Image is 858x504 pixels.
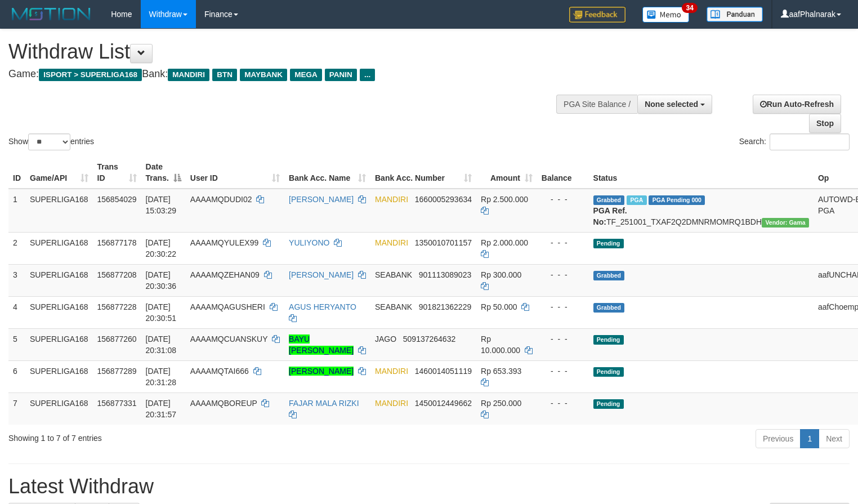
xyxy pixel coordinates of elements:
span: [DATE] 15:03:29 [146,195,177,215]
span: Copy 1660005293634 to clipboard [415,195,472,204]
img: MOTION_logo.png [8,6,94,23]
span: Pending [593,367,624,377]
span: 156877289 [97,367,137,376]
a: Run Auto-Refresh [753,95,841,114]
img: Feedback.jpg [569,7,625,23]
label: Show entries [8,133,94,150]
span: Copy 901821362229 to clipboard [419,302,471,311]
span: MANDIRI [375,399,408,408]
th: Status [589,157,814,189]
span: AAAAMQDUDI02 [190,195,252,204]
span: [DATE] 20:31:57 [146,399,177,419]
span: 34 [682,3,697,13]
h1: Withdraw List [8,41,561,63]
span: Grabbed [593,195,625,205]
td: TF_251001_TXAF2Q2DMNRMOMRQ1BDH [589,189,814,233]
span: 156877228 [97,302,137,311]
span: None selected [645,100,698,109]
a: 1 [800,429,819,448]
span: AAAAMQYULEX99 [190,238,258,247]
td: 2 [8,232,25,264]
button: None selected [637,95,712,114]
a: Stop [809,114,841,133]
span: ISPORT > SUPERLIGA168 [39,69,142,81]
span: SEABANK [375,270,412,279]
a: Next [819,429,850,448]
span: AAAAMQZEHAN09 [190,270,260,279]
span: ... [360,69,375,81]
span: Copy 1450012449662 to clipboard [415,399,472,408]
td: 5 [8,328,25,360]
img: panduan.png [707,7,763,22]
td: SUPERLIGA168 [25,296,93,328]
th: Trans ID: activate to sort column ascending [93,157,141,189]
td: SUPERLIGA168 [25,232,93,264]
span: JAGO [375,334,396,344]
td: 1 [8,189,25,233]
span: Rp 10.000.000 [481,334,520,355]
th: ID [8,157,25,189]
a: YULIYONO [289,238,329,247]
th: Amount: activate to sort column ascending [476,157,537,189]
th: Date Trans.: activate to sort column descending [141,157,186,189]
span: Rp 300.000 [481,270,521,279]
td: SUPERLIGA168 [25,264,93,296]
span: Marked by aafsoycanthlai [627,195,646,205]
span: Copy 1460014051119 to clipboard [415,367,472,376]
td: 3 [8,264,25,296]
label: Search: [739,133,850,150]
select: Showentries [28,133,70,150]
span: 156877208 [97,270,137,279]
td: 4 [8,296,25,328]
span: Grabbed [593,271,625,280]
span: [DATE] 20:31:08 [146,334,177,355]
span: Rp 50.000 [481,302,517,311]
td: 7 [8,393,25,425]
h4: Game: Bank: [8,69,561,80]
span: AAAAMQBOREUP [190,399,257,408]
span: 156877260 [97,334,137,344]
span: Copy 901113089023 to clipboard [419,270,471,279]
span: AAAAMQTAI666 [190,367,249,376]
a: BAYU [PERSON_NAME] [289,334,354,355]
b: PGA Ref. No: [593,206,627,226]
span: AAAAMQCUANSKUY [190,334,267,344]
span: Rp 2.000.000 [481,238,528,247]
div: - - - [542,269,584,280]
th: Game/API: activate to sort column ascending [25,157,93,189]
th: Balance [537,157,589,189]
span: Pending [593,239,624,248]
span: BTN [212,69,237,81]
a: [PERSON_NAME] [289,270,354,279]
span: MANDIRI [375,238,408,247]
a: [PERSON_NAME] [289,367,354,376]
span: Vendor URL: https://trx31.1velocity.biz [762,218,809,228]
span: 156877178 [97,238,137,247]
a: [PERSON_NAME] [289,195,354,204]
span: MANDIRI [375,367,408,376]
span: [DATE] 20:30:22 [146,238,177,258]
th: Bank Acc. Number: activate to sort column ascending [370,157,476,189]
span: Grabbed [593,303,625,313]
span: MANDIRI [375,195,408,204]
span: AAAAMQAGUSHERI [190,302,265,311]
span: [DATE] 20:30:36 [146,270,177,291]
div: - - - [542,194,584,205]
th: User ID: activate to sort column ascending [186,157,284,189]
th: Bank Acc. Name: activate to sort column ascending [284,157,370,189]
a: AGUS HERYANTO [289,302,356,311]
span: MEGA [290,69,322,81]
td: SUPERLIGA168 [25,189,93,233]
span: MAYBANK [240,69,287,81]
span: [DATE] 20:30:51 [146,302,177,323]
a: Previous [756,429,801,448]
div: - - - [542,365,584,377]
div: PGA Site Balance / [556,95,637,114]
div: - - - [542,301,584,313]
img: Button%20Memo.svg [642,7,690,23]
h1: Latest Withdraw [8,475,850,498]
div: - - - [542,237,584,248]
span: Copy 509137264632 to clipboard [403,334,455,344]
span: PANIN [325,69,357,81]
span: 156854029 [97,195,137,204]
